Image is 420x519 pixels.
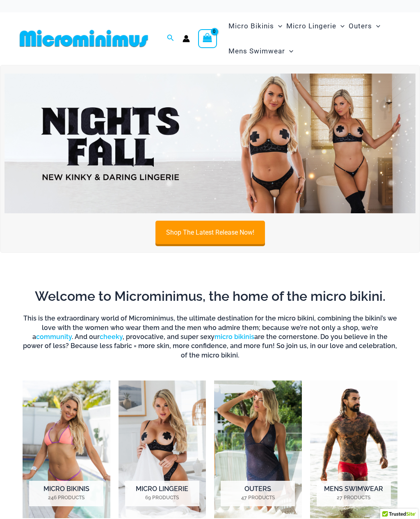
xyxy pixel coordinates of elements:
span: Menu Toggle [285,41,293,62]
mark: 27 Products [317,494,391,501]
a: View Shopping Cart, empty [198,29,217,48]
h2: Outers [221,481,295,506]
a: OutersMenu ToggleMenu Toggle [347,14,382,39]
mark: 246 Products [29,494,103,501]
span: Menu Toggle [336,16,345,37]
a: Search icon link [167,33,174,44]
a: community [36,333,72,341]
span: Micro Bikinis [228,16,274,37]
h2: Welcome to Microminimus, the home of the micro bikini. [23,288,397,305]
h2: Mens Swimwear [317,481,391,506]
img: Mens Swimwear [310,381,398,518]
h2: Micro Lingerie [125,481,199,506]
span: Mens Swimwear [228,41,285,62]
a: Visit product category Micro Lingerie [119,381,206,518]
span: Micro Lingerie [286,16,336,37]
mark: 69 Products [125,494,199,501]
img: Micro Bikinis [23,381,110,518]
mark: 47 Products [221,494,295,501]
img: MM SHOP LOGO FLAT [16,29,151,48]
span: Outers [349,16,372,37]
a: Visit product category Mens Swimwear [310,381,398,518]
a: Visit product category Micro Bikinis [23,381,110,518]
nav: Site Navigation [225,12,404,65]
h2: Micro Bikinis [29,481,103,506]
a: Account icon link [183,35,190,42]
img: Micro Lingerie [119,381,206,518]
a: Mens SwimwearMenu ToggleMenu Toggle [226,39,295,64]
a: micro bikinis [215,333,254,341]
h6: This is the extraordinary world of Microminimus, the ultimate destination for the micro bikini, c... [23,314,397,360]
a: Micro LingerieMenu ToggleMenu Toggle [284,14,347,39]
a: Shop The Latest Release Now! [155,221,265,244]
a: Micro BikinisMenu ToggleMenu Toggle [226,14,284,39]
a: Visit product category Outers [214,381,302,518]
img: Outers [214,381,302,518]
img: Night's Fall Silver Leopard Pack [5,74,415,214]
span: Menu Toggle [372,16,380,37]
span: Menu Toggle [274,16,282,37]
a: cheeky [100,333,123,341]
